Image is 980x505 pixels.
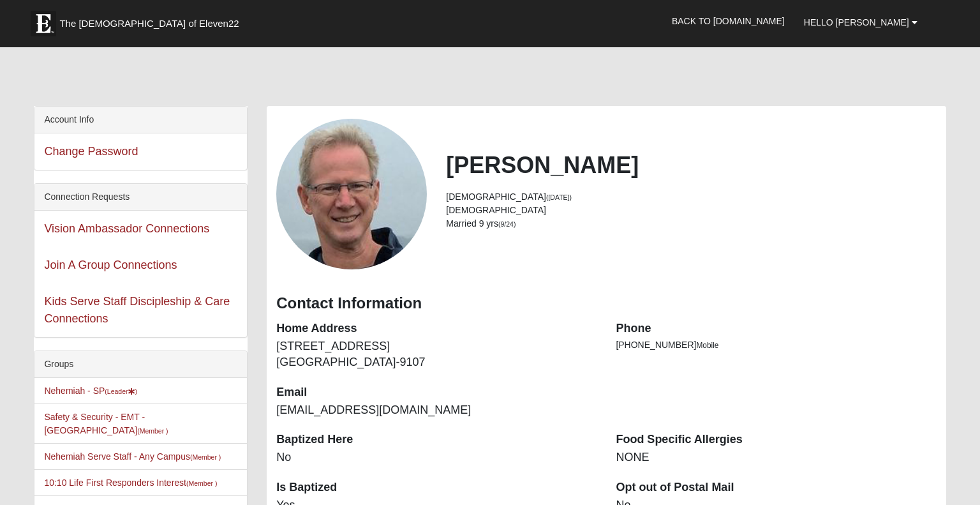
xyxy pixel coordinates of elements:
[44,412,168,435] a: Safety & Security - EMT - [GEOGRAPHIC_DATA](Member )
[616,338,936,352] li: [PHONE_NUMBER]
[44,259,177,271] a: Join A Group Connections
[276,320,597,337] dt: Home Address
[616,320,936,337] dt: Phone
[44,222,209,235] a: Vision Ambassador Connections
[446,204,936,217] li: [DEMOGRAPHIC_DATA]
[276,294,936,313] h3: Contact Information
[446,217,936,230] li: Married 9 yrs
[59,17,239,30] span: The [DEMOGRAPHIC_DATA] of Eleven22
[276,449,597,466] dd: No
[44,145,138,158] a: Change Password
[24,4,279,36] a: The [DEMOGRAPHIC_DATA] of Eleven22
[44,295,230,325] a: Kids Serve Staff Discipleship & Care Connections
[446,190,936,204] li: [DEMOGRAPHIC_DATA]
[276,338,597,371] dd: [STREET_ADDRESS] [GEOGRAPHIC_DATA]-9107
[137,427,168,435] small: (Member )
[34,351,247,378] div: Groups
[498,220,516,228] small: (9/24)
[446,151,936,179] h2: [PERSON_NAME]
[616,479,936,496] dt: Opt out of Postal Mail
[190,453,221,461] small: (Member )
[616,449,936,466] dd: NONE
[616,432,936,448] dt: Food Specific Allergies
[44,386,137,396] a: Nehemiah - SP(Leader)
[662,5,794,37] a: Back to [DOMAIN_NAME]
[276,432,597,448] dt: Baptized Here
[546,193,572,201] small: ([DATE])
[276,479,597,496] dt: Is Baptized
[696,341,718,350] span: Mobile
[105,388,137,395] small: (Leader )
[804,17,909,27] span: Hello [PERSON_NAME]
[34,107,247,133] div: Account Info
[34,184,247,211] div: Connection Requests
[276,187,427,200] a: View Fullsize Photo
[44,451,221,462] a: Nehemiah Serve Staff - Any Campus(Member )
[186,479,217,487] small: (Member )
[276,402,597,419] dd: [EMAIL_ADDRESS][DOMAIN_NAME]
[44,478,217,488] a: 10:10 Life First Responders Interest(Member )
[276,384,597,401] dt: Email
[31,11,56,36] img: Eleven22 logo
[794,6,927,38] a: Hello [PERSON_NAME]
